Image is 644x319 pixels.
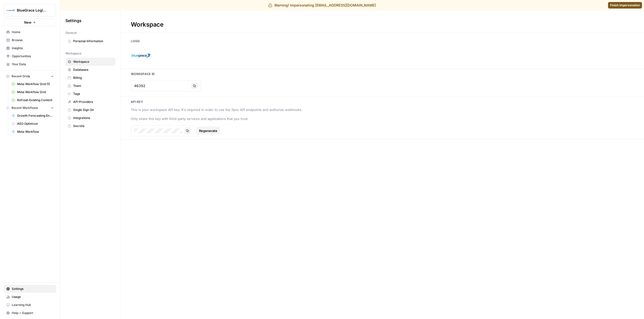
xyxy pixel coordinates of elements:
[65,114,115,122] a: Integrations
[73,76,113,80] span: Billing
[65,58,115,66] a: Workspace
[121,21,174,29] div: Workspace
[199,128,217,133] span: Regenerate
[9,96,56,104] a: Refresh Existing Content
[4,28,56,36] a: Home
[24,20,31,25] span: New
[17,121,54,126] span: AEO Optimizer
[17,90,54,94] span: Meta Workflow Grid
[4,4,56,17] button: Workspace: BlueGrace Logistics
[65,82,115,90] a: Team
[12,30,54,34] span: Home
[73,116,113,120] span: Integrations
[12,303,54,307] span: Learning Hub
[9,88,56,96] a: Meta Workflow Grid
[4,293,56,301] a: Usage
[12,62,54,67] span: Your Data
[4,104,56,112] button: Recent Workflows
[73,100,113,104] span: API Providers
[121,72,644,76] h3: Workspace Id
[9,80,56,88] a: Meta Workflow Grid (1)
[73,124,113,128] span: Secrets
[17,113,54,118] span: Growth Forecasting Engine
[73,92,113,96] span: Tags
[73,84,113,88] span: Team
[9,112,56,120] a: Growth Forecasting Engine
[12,106,38,110] span: Recent Workflows
[4,44,56,52] a: Insights
[131,116,382,121] div: Only share this key with third-party services and applications that you trust.
[73,108,113,112] span: Single Sign On
[9,120,56,128] a: AEO Optimizer
[4,73,56,80] button: Recent Grids
[65,106,115,114] a: Single Sign On
[268,3,376,8] div: Warning! Impersonating [EMAIL_ADDRESS][DOMAIN_NAME]
[196,127,220,135] button: Regenerate
[65,98,115,106] a: API Providers
[4,19,56,26] button: New
[65,74,115,82] a: Billing
[4,285,56,293] a: Settings
[121,100,644,104] h3: Api key
[73,68,113,72] span: Databases
[65,66,115,74] a: Databases
[131,45,151,66] img: Company Logo
[4,309,56,317] button: Help + Support
[17,82,54,86] span: Meta Workflow Grid (1)
[12,74,30,79] span: Recent Grids
[9,128,56,136] a: Meta Workflow
[4,52,56,60] a: Opportunities
[12,295,54,299] span: Usage
[17,98,54,102] span: Refresh Existing Content
[12,287,54,291] span: Settings
[4,36,56,44] a: Browse
[4,60,56,68] a: Your Data
[65,31,77,35] span: General
[131,107,382,112] div: This is your workspace API key. It's required in order to use the Sync API endpoints and authoriz...
[73,59,113,64] span: Workspace
[65,122,115,130] a: Secrets
[12,38,54,42] span: Browse
[73,39,113,43] span: Personal Information
[6,6,15,15] img: BlueGrace Logistics Logo
[4,301,56,309] a: Learning Hub
[610,3,640,8] span: Finish impersonation
[608,2,642,9] a: Finish impersonation
[65,90,115,98] a: Tags
[65,37,115,45] a: Personal Information
[17,130,54,134] span: Meta Workflow
[65,51,82,56] span: Workspace
[65,18,82,24] span: Settings
[12,46,54,50] span: Insights
[17,8,47,13] span: BlueGrace Logistics
[121,39,644,43] h3: Logo
[12,54,54,58] span: Opportunities
[12,311,54,315] span: Help + Support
